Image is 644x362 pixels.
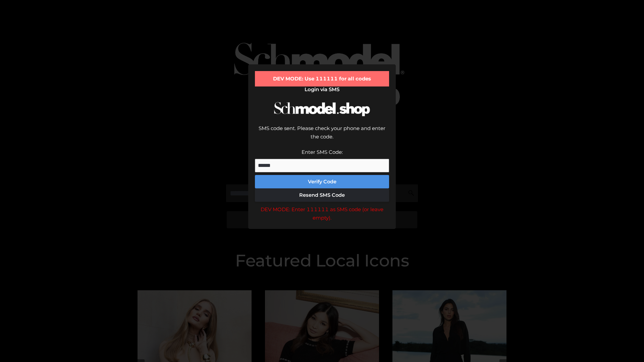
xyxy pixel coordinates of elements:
div: SMS code sent. Please check your phone and enter the code. [255,124,389,148]
button: Verify Code [255,175,389,188]
div: DEV MODE: Use 111111 for all codes [255,71,389,86]
button: Resend SMS Code [255,188,389,202]
label: Enter SMS Code: [302,149,343,155]
h2: Login via SMS [255,86,389,93]
img: Schmodel Logo [272,96,372,122]
div: DEV MODE: Enter 111111 as SMS code (or leave empty). [255,205,389,222]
